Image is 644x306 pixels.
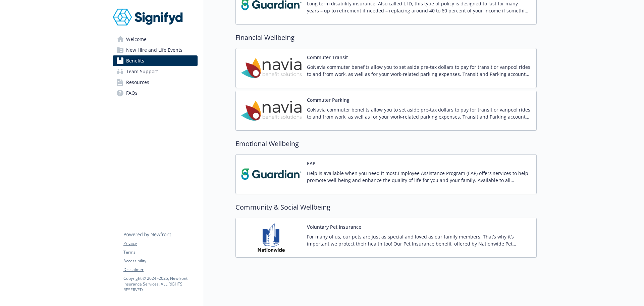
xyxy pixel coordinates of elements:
h2: Community & Social Wellbeing [235,202,537,212]
a: Welcome [113,34,198,45]
a: New Hire and Life Events [113,45,198,55]
p: GoNavia commuter benefits allow you to set aside pre-tax dollars to pay for transit or vanpool ri... [307,106,531,120]
span: FAQs [126,88,138,98]
span: Welcome [126,34,147,45]
a: Terms [123,249,197,255]
p: Help is available when you need it most.​ Employee Assistance Program (EAP) offers services to he... [307,170,531,184]
a: Benefits [113,55,198,66]
p: Copyright © 2024 - 2025 , Newfront Insurance Services, ALL RIGHTS RESERVED [123,275,197,293]
span: Team Support [126,66,158,77]
p: For many of us, our pets are just as special and loved as our family members. That’s why it’s imp... [307,233,531,247]
h2: Emotional Wellbeing [235,139,537,149]
img: Navia Benefit Solutions carrier logo [241,96,302,125]
button: EAP [307,160,316,167]
a: Disclaimer [123,267,197,273]
img: Navia Benefit Solutions carrier logo [241,54,302,82]
img: Guardian carrier logo [241,160,302,188]
p: GoNavia commuter benefits allow you to set aside pre-tax dollars to pay for transit or vanpool ri... [307,63,531,78]
img: Nationwide Pet Insurance carrier logo [241,223,302,252]
a: Team Support [113,66,198,77]
button: Commuter Transit [307,54,348,61]
a: Resources [113,77,198,88]
span: Benefits [126,55,144,66]
span: Resources [126,77,149,88]
button: Voluntary Pet Insurance [307,223,361,230]
h2: Financial Wellbeing [235,33,537,43]
span: New Hire and Life Events [126,45,182,55]
a: FAQs [113,88,198,98]
button: Commuter Parking [307,96,350,103]
a: Accessibility [123,258,197,264]
a: Privacy [123,241,197,247]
